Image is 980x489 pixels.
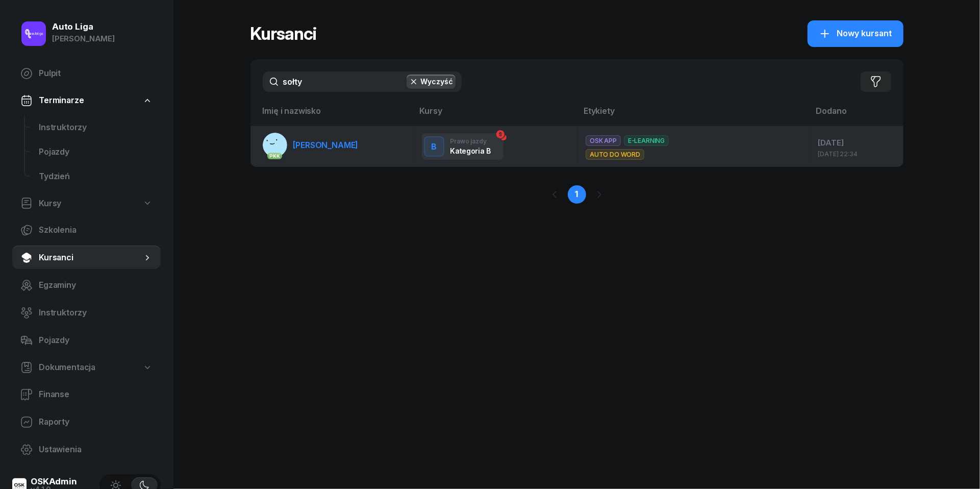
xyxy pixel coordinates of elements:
span: OSK APP [586,135,621,146]
div: [PERSON_NAME] [52,32,115,45]
span: Raporty [39,415,153,429]
a: Pojazdy [12,328,161,353]
a: Pulpit [12,61,161,86]
div: B [427,138,441,156]
a: Dokumentacja [12,356,161,379]
div: Auto Liga [52,22,115,31]
span: Ustawienia [39,443,153,456]
th: Dodano [810,104,903,126]
span: Terminarze [39,94,84,107]
a: Instruktorzy [31,115,161,140]
a: Kursanci [12,246,161,270]
div: Prawo jazdy [450,138,491,144]
span: Pojazdy [39,334,153,347]
button: B [424,136,444,157]
span: Instruktorzy [39,306,153,320]
div: OSKAdmin [31,477,77,486]
span: Tydzień [39,170,153,183]
a: Egzaminy [12,273,161,298]
div: [DATE] 22:34 [818,151,895,157]
span: [PERSON_NAME] [293,140,359,150]
div: PKK [267,153,282,159]
div: [DATE] [818,136,895,150]
a: Szkolenia [12,218,161,242]
a: PKK[PERSON_NAME] [263,133,359,157]
a: Kursy [12,192,161,215]
th: Etykiety [577,104,810,126]
span: Dokumentacja [39,361,95,374]
span: AUTO DO WORD [586,149,644,160]
a: Instruktorzy [12,301,161,325]
span: Pulpit [39,67,153,80]
a: Ustawienia [12,437,161,462]
span: Nowy kursant [837,27,892,40]
span: Finanse [39,388,153,401]
span: Instruktorzy [39,121,153,134]
a: Finanse [12,382,161,407]
a: Pojazdy [31,140,161,164]
span: E-LEARNING [624,135,669,146]
span: Pojazdy [39,145,153,159]
a: Tydzień [31,164,161,189]
span: Szkolenia [39,224,153,237]
span: Egzaminy [39,279,153,292]
h1: Kursanci [250,25,317,43]
th: Imię i nazwisko [250,104,414,126]
input: Szukaj [263,71,462,92]
th: Kursy [414,104,578,126]
button: Nowy kursant [808,20,903,47]
a: Raporty [12,410,161,434]
div: Kategoria B [450,146,491,155]
span: Kursy [39,197,61,210]
button: Wyczyść [407,75,456,89]
a: 1 [568,185,586,204]
span: Kursanci [39,251,142,264]
a: Terminarze [12,89,161,112]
